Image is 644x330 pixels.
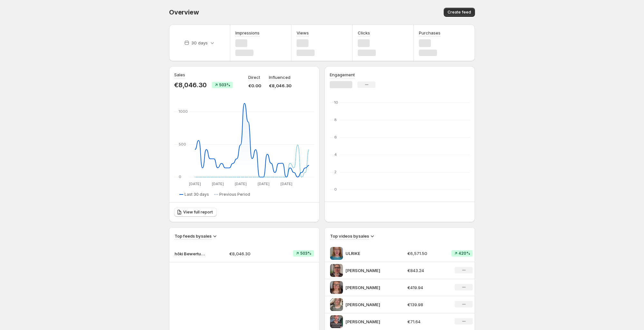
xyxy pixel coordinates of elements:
[407,267,444,274] p: €843.24
[219,82,230,88] span: 503%
[330,315,343,328] img: Christopher
[334,118,337,122] text: 8
[300,251,311,256] span: 503%
[346,301,394,308] p: [PERSON_NAME]
[269,74,290,80] p: Influenced
[444,8,475,17] button: Create feed
[330,71,355,78] h3: Engagement
[280,182,292,186] text: [DATE]
[334,152,337,157] text: 4
[334,100,338,105] text: 10
[179,174,181,179] text: 0
[459,251,470,256] span: 420%
[407,250,444,257] p: €6,571.50
[229,250,274,257] p: €8,046.30
[248,74,260,80] p: Direct
[448,10,471,15] span: Create feed
[334,170,336,174] text: 2
[248,82,261,89] p: €0.00
[334,135,337,139] text: 6
[235,182,247,186] text: [DATE]
[189,182,201,186] text: [DATE]
[219,192,250,197] span: Previous Period
[346,250,394,257] p: ULRIKE
[174,81,207,89] p: €8,046.30
[174,208,217,217] a: View full report
[407,301,444,308] p: €139.98
[330,298,343,311] img: Jessica
[330,233,369,239] h3: Top videos by sales
[346,267,394,274] p: [PERSON_NAME]
[169,8,199,16] span: Overview
[183,210,213,215] span: View full report
[330,264,343,277] img: SONJA
[185,192,209,197] span: Last 30 days
[346,318,394,325] p: [PERSON_NAME]
[407,318,444,325] p: €71.64
[179,142,186,146] text: 500
[269,82,291,89] p: €8,046.30
[419,30,440,36] h3: Purchases
[212,182,224,186] text: [DATE]
[346,284,394,291] p: [PERSON_NAME]
[358,30,370,36] h3: Clicks
[174,71,185,78] h3: Sales
[334,187,337,192] text: 0
[235,30,260,36] h3: Impressions
[297,30,309,36] h3: Views
[175,233,212,239] h3: Top feeds by sales
[407,284,444,291] p: €419.94
[330,281,343,294] img: LINDA
[191,40,208,46] p: 30 days
[330,247,343,260] img: ULRIKE
[258,182,270,186] text: [DATE]
[179,109,188,114] text: 1000
[175,250,207,257] p: hōki Bewertungen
